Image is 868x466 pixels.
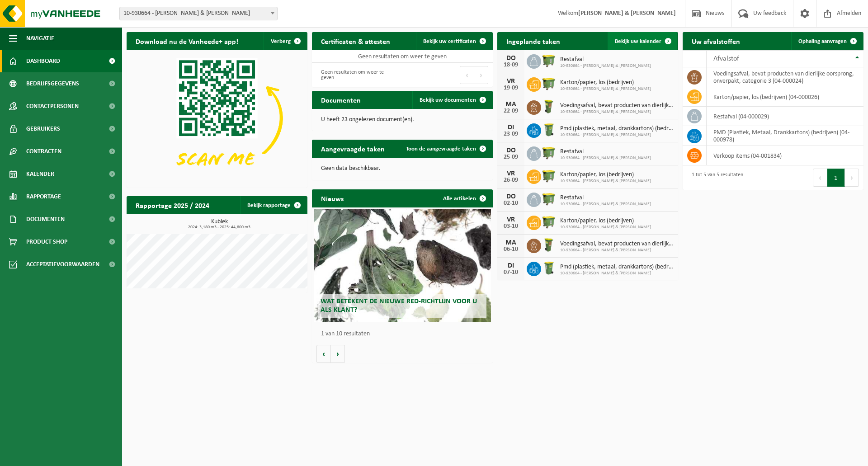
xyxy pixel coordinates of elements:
div: 22-09 [502,108,520,114]
span: Acceptatievoorwaarden [26,253,99,276]
td: PMD (Plastiek, Metaal, Drankkartons) (bedrijven) (04-000978) [707,126,863,146]
td: verkoop items (04-001834) [707,146,863,165]
div: 1 tot 5 van 5 resultaten [687,168,743,188]
td: voedingsafval, bevat producten van dierlijke oorsprong, onverpakt, categorie 3 (04-000024) [707,67,863,87]
h2: Uw afvalstoffen [683,32,749,50]
span: Bekijk uw kalender [615,38,661,44]
span: Navigatie [26,27,54,50]
div: Geen resultaten om weer te geven [316,65,398,85]
p: Geen data beschikbaar. [321,165,484,172]
h2: Download nu de Vanheede+ app! [127,32,247,50]
button: 1 [827,169,845,187]
h2: Nieuws [312,189,353,207]
a: Bekijk uw kalender [608,32,677,50]
div: DO [502,147,520,154]
td: restafval (04-000029) [707,107,863,126]
div: DO [502,55,520,62]
button: Vorige [316,345,331,363]
span: Restafval [560,56,651,63]
img: WB-1100-HPE-GN-50 [541,53,557,68]
h2: Certificaten & attesten [312,32,399,50]
a: Wat betekent de nieuwe RED-richtlijn voor u als klant? [314,209,491,322]
a: Alle artikelen [436,189,492,207]
button: Next [845,169,859,187]
span: Wat betekent de nieuwe RED-richtlijn voor u als klant? [321,298,477,314]
h2: Documenten [312,91,370,108]
img: WB-1100-HPE-GN-50 [541,191,557,207]
span: Documenten [26,208,65,231]
td: karton/papier, los (bedrijven) (04-000026) [707,87,863,107]
span: Kalender [26,163,54,185]
img: Download de VHEPlus App [127,50,307,186]
span: Contactpersonen [26,95,79,118]
img: WB-0060-HPE-GN-50 [541,237,557,253]
strong: [PERSON_NAME] & [PERSON_NAME] [578,10,676,17]
div: MA [502,239,520,246]
span: 10-930664 - [PERSON_NAME] & [PERSON_NAME] [560,86,651,92]
div: DI [502,124,520,131]
img: WB-1100-HPE-GN-50 [541,76,557,91]
img: WB-0240-HPE-GN-50 [541,122,557,137]
span: Rapportage [26,185,61,208]
span: Restafval [560,194,651,202]
div: 06-10 [502,246,520,253]
span: Product Shop [26,231,67,253]
div: VR [502,78,520,85]
div: 23-09 [502,131,520,137]
span: 10-930664 - [PERSON_NAME] & [PERSON_NAME] [560,225,651,230]
a: Bekijk uw documenten [412,91,492,109]
button: Previous [813,169,827,187]
div: 19-09 [502,85,520,91]
span: 10-930664 - [PERSON_NAME] & [PERSON_NAME] [560,271,674,276]
a: Bekijk uw certificaten [416,32,492,50]
span: Afvalstof [713,55,739,62]
p: 1 van 10 resultaten [321,331,488,337]
img: WB-0240-HPE-GN-50 [541,260,557,276]
span: 10-930664 - [PERSON_NAME] & [PERSON_NAME] [560,248,674,253]
button: Previous [460,66,474,84]
h3: Kubiek [131,219,307,230]
h2: Rapportage 2025 / 2024 [127,196,218,214]
span: 10-930664 - [PERSON_NAME] & [PERSON_NAME] [560,155,651,161]
div: 02-10 [502,200,520,207]
span: Verberg [271,38,291,44]
span: Voedingsafval, bevat producten van dierlijke oorsprong, onverpakt, categorie 3 [560,240,674,248]
span: Ophaling aanvragen [798,38,847,44]
img: WB-1100-HPE-GN-50 [541,168,557,184]
span: 10-930664 - [PERSON_NAME] & [PERSON_NAME] [560,202,651,207]
button: Next [474,66,488,84]
img: WB-1100-HPE-GN-50 [541,214,557,230]
span: Karton/papier, los (bedrijven) [560,171,651,179]
button: Verberg [264,32,307,50]
span: Karton/papier, los (bedrijven) [560,79,651,86]
span: 10-930664 - [PERSON_NAME] & [PERSON_NAME] [560,179,651,184]
span: Voedingsafval, bevat producten van dierlijke oorsprong, onverpakt, categorie 3 [560,102,674,109]
button: Volgende [331,345,345,363]
span: 2024: 3,180 m3 - 2025: 44,800 m3 [131,225,307,230]
span: Pmd (plastiek, metaal, drankkartons) (bedrijven) [560,125,674,132]
td: Geen resultaten om weer te geven [312,50,493,63]
div: VR [502,216,520,223]
span: Karton/papier, los (bedrijven) [560,217,651,225]
a: Toon de aangevraagde taken [399,140,492,158]
div: VR [502,170,520,177]
span: 10-930664 - VAN DEN BOSCH & VAN RANST - SCHOTEN [119,7,278,20]
span: Bekijk uw documenten [420,97,476,103]
div: 26-09 [502,177,520,184]
span: 10-930664 - [PERSON_NAME] & [PERSON_NAME] [560,63,651,69]
span: Contracten [26,140,61,163]
span: Bekijk uw certificaten [423,38,476,44]
div: 25-09 [502,154,520,160]
a: Ophaling aanvragen [791,32,863,50]
span: 10-930664 - [PERSON_NAME] & [PERSON_NAME] [560,109,674,115]
span: 10-930664 - [PERSON_NAME] & [PERSON_NAME] [560,132,674,138]
span: Bedrijfsgegevens [26,72,79,95]
div: MA [502,101,520,108]
a: Bekijk rapportage [240,196,307,214]
span: 10-930664 - VAN DEN BOSCH & VAN RANST - SCHOTEN [120,7,277,20]
div: 18-09 [502,62,520,68]
span: Restafval [560,148,651,155]
span: Dashboard [26,50,60,72]
div: DI [502,262,520,269]
div: DO [502,193,520,200]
